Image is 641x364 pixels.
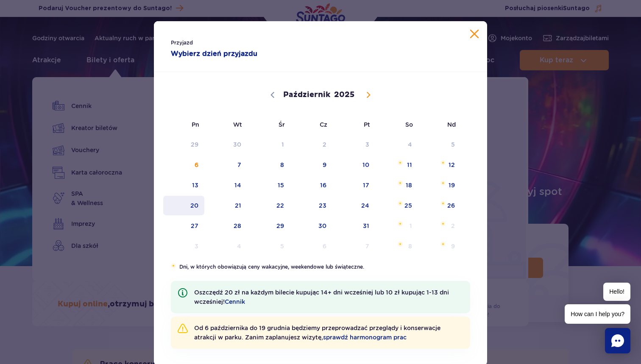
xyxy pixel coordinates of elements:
span: Październik 14, 2025 [205,175,248,195]
span: So [376,115,419,134]
span: Październik 7, 2025 [205,155,248,175]
span: Październik 29, 2025 [248,216,291,236]
span: Październik 20, 2025 [162,196,205,215]
span: Śr [248,115,291,134]
span: Październik 21, 2025 [205,196,248,215]
span: Październik 17, 2025 [333,175,376,195]
span: Październik 22, 2025 [248,196,291,215]
span: Październik 30, 2025 [291,216,334,236]
span: Październik 4, 2025 [376,135,419,154]
span: Listopad 6, 2025 [291,236,334,256]
span: Październik 26, 2025 [419,196,462,215]
span: Nd [419,115,462,134]
a: sprawdź harmonogram prac [323,334,407,341]
span: Listopad 7, 2025 [333,236,376,256]
span: Październik 15, 2025 [248,175,291,195]
span: Październik 1, 2025 [248,135,291,154]
span: Październik 25, 2025 [376,196,419,215]
span: Przyjazd [171,39,304,47]
span: Listopad 2, 2025 [419,216,462,236]
span: Wrzesień 29, 2025 [162,135,205,154]
span: Październik 11, 2025 [376,155,419,175]
span: Listopad 8, 2025 [376,236,419,256]
span: Październik 9, 2025 [291,155,334,175]
span: Pt [333,115,376,134]
span: Cz [291,115,334,134]
li: Oszczędź 20 zł na każdym bilecie kupując 14+ dni wcześniej lub 10 zł kupując 1-13 dni wcześniej! [171,281,470,313]
span: Listopad 3, 2025 [162,236,205,256]
span: Październik 18, 2025 [376,175,419,195]
span: Hello! [603,283,630,301]
span: Wrzesień 30, 2025 [205,135,248,154]
span: Pn [162,115,205,134]
span: Listopad 9, 2025 [419,236,462,256]
li: Dni, w których obowiązują ceny wakacyjne, weekendowe lub świąteczne. [171,263,470,271]
span: Listopad 5, 2025 [248,236,291,256]
div: Chat [605,328,630,353]
span: Październik 3, 2025 [333,135,376,154]
button: Zamknij kalendarz [470,30,479,38]
a: Cennik [225,298,245,305]
span: Październik 24, 2025 [333,196,376,215]
span: Październik 5, 2025 [419,135,462,154]
span: Wt [205,115,248,134]
span: Listopad 1, 2025 [376,216,419,236]
span: Październik 16, 2025 [291,175,334,195]
span: Październik 27, 2025 [162,216,205,236]
span: Październik 28, 2025 [205,216,248,236]
span: Październik 23, 2025 [291,196,334,215]
span: Październik 12, 2025 [419,155,462,175]
span: Październik 31, 2025 [333,216,376,236]
span: Październik 13, 2025 [162,175,205,195]
span: Październik 6, 2025 [162,155,205,175]
span: Październik 2, 2025 [291,135,334,154]
span: Październik 10, 2025 [333,155,376,175]
span: Październik 19, 2025 [419,175,462,195]
strong: Wybierz dzień przyjazdu [171,49,304,59]
span: Październik 8, 2025 [248,155,291,175]
li: Od 6 października do 19 grudnia będziemy przeprowadzać przeglądy i konserwacje atrakcji w parku. ... [171,317,470,349]
span: How can I help you? [565,304,630,324]
span: Listopad 4, 2025 [205,236,248,256]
